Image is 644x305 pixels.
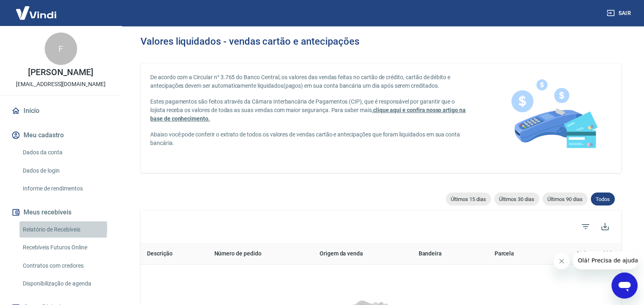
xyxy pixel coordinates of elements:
[150,73,468,90] p: De acordo com a Circular n° 3.765 do Banco Central, os valores das vendas feitas no cartão de cré...
[591,196,615,202] span: Todos
[19,162,112,179] a: Dados de login
[10,126,112,144] button: Meu cadastro
[16,80,106,89] p: [EMAIL_ADDRESS][DOMAIN_NAME]
[576,217,595,236] span: Filtros
[19,275,112,292] a: Disponibilização de agenda
[313,243,412,265] th: Origem da venda
[207,243,313,265] th: Número de pedido
[494,193,539,205] div: Últimos 30 dias
[573,251,638,269] iframe: Mensagem da empresa
[553,253,570,269] iframe: Fechar mensagem
[612,273,638,299] iframe: Botão para abrir a janela de mensagens
[494,196,539,202] span: Últimos 30 dias
[605,6,634,21] button: Sair
[19,257,112,274] a: Contratos com credores
[542,193,588,205] div: Últimos 90 dias
[19,239,112,256] a: Recebíveis Futuros Online
[19,180,112,197] a: Informe de rendimentos
[591,193,615,205] div: Todos
[45,32,77,65] div: F
[475,243,533,265] th: Parcela
[446,193,491,205] div: Últimos 15 dias
[19,221,112,238] a: Relatório de Recebíveis
[499,63,608,173] img: card-liquidations.916113cab14af1f97834.png
[446,196,491,202] span: Últimos 15 dias
[595,217,615,236] button: Baixar listagem
[5,6,68,12] span: Olá! Precisa de ajuda?
[10,0,63,25] img: Vindi
[140,243,207,265] th: Descrição
[10,102,112,120] a: Início
[542,196,588,202] span: Últimos 90 dias
[28,68,93,77] p: [PERSON_NAME]
[150,130,468,147] p: Abaixo você pode conferir o extrato de todos os valores de vendas cartão e antecipações que foram...
[140,36,359,47] h3: Valores liquidados - vendas cartão e antecipações
[150,97,468,123] p: Estes pagamentos são feitos através da Câmara Interbancária de Pagamentos (CIP), que é responsáve...
[19,144,112,161] a: Dados da conta
[412,243,475,265] th: Bandeira
[10,203,112,221] button: Meus recebíveis
[150,107,466,122] a: clique aqui e confira nosso artigo na base de conhecimento.
[533,243,621,265] th: Valor recebido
